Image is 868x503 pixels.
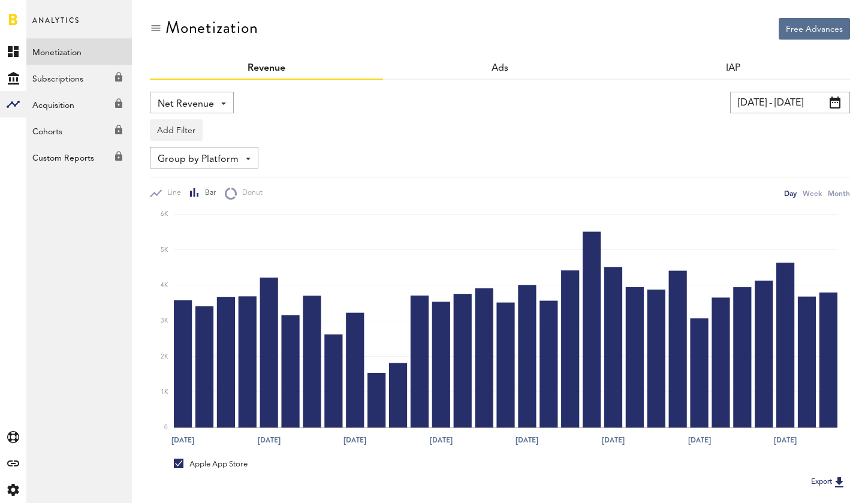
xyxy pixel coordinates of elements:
[248,64,285,73] a: Revenue
[430,435,453,445] text: [DATE]
[688,435,711,445] text: [DATE]
[165,18,258,37] div: Monetization
[161,247,168,253] text: 5K
[26,91,132,118] a: Acquisition
[26,65,132,86] div: Available only for Executive Analytics subscribers
[26,118,132,144] a: Cohorts
[492,64,508,73] span: Ads
[237,188,263,198] span: Donut
[161,389,168,395] text: 1K
[150,119,203,141] button: Add Filter
[26,144,132,170] a: Custom Reports
[828,187,850,200] div: Month
[174,459,248,469] div: Apple App Store
[25,8,68,19] span: Support
[774,435,797,445] text: [DATE]
[161,354,168,360] text: 2K
[162,188,181,198] span: Line
[779,18,850,40] button: Free Advances
[258,435,281,445] text: [DATE]
[26,38,132,65] a: Monetization
[784,187,797,200] div: Day
[832,475,846,489] img: Export
[803,187,822,200] div: Week
[158,149,239,170] span: Group by Platform
[158,94,214,115] span: Net Revenue
[32,13,80,38] span: Analytics
[161,212,168,218] text: 6K
[200,188,216,198] span: Bar
[161,282,168,288] text: 4K
[161,318,168,324] text: 3K
[164,424,168,430] text: 0
[343,435,366,445] text: [DATE]
[171,435,194,445] text: [DATE]
[807,474,850,490] button: Export
[602,435,625,445] text: [DATE]
[726,64,740,73] a: IAP
[516,435,538,445] text: [DATE]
